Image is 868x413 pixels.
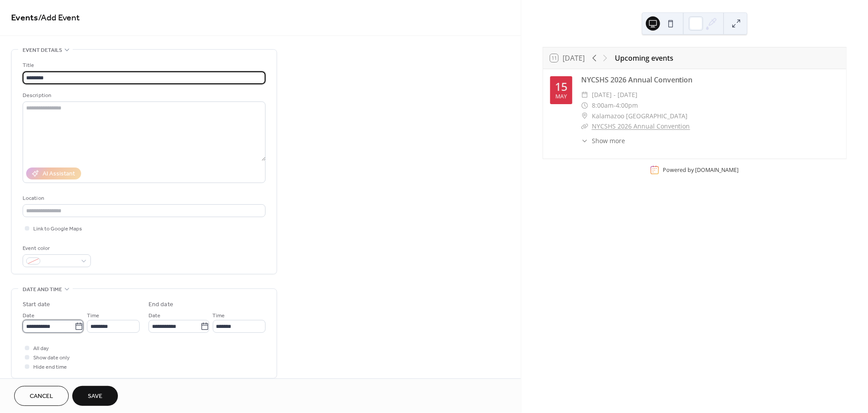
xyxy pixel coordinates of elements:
[592,90,637,100] span: [DATE] - [DATE]
[87,312,99,321] span: Time
[149,312,160,321] span: Date
[581,90,588,100] div: ​
[581,136,588,145] div: ​
[33,363,67,372] span: Hide end time
[592,100,614,111] span: 8:00am
[614,100,616,111] span: -
[88,392,102,401] span: Save
[30,392,53,401] span: Cancel
[33,344,49,354] span: All day
[695,166,739,174] a: [DOMAIN_NAME]
[592,111,688,121] span: Kalamazoo [GEOGRAPHIC_DATA]
[581,111,588,121] div: ​
[23,194,264,203] div: Location
[149,300,173,309] div: End date
[33,225,82,234] span: Link to Google Maps
[581,121,588,132] div: ​
[11,10,38,27] a: Events
[555,81,567,92] div: 15
[581,75,693,85] a: NYCSHS 2026 Annual Convention
[663,166,739,174] div: Powered by
[581,136,625,145] button: ​Show more
[555,94,567,100] div: May
[592,136,625,145] span: Show more
[23,285,62,294] span: Date and time
[23,91,264,100] div: Description
[23,312,35,321] span: Date
[23,61,264,70] div: Title
[23,300,50,309] div: Start date
[23,244,89,253] div: Event color
[38,10,80,27] span: / Add Event
[581,100,588,111] div: ​
[72,386,118,406] button: Save
[33,354,70,363] span: Show date only
[615,53,673,63] div: Upcoming events
[592,122,690,130] a: NYCSHS 2026 Annual Convention
[213,312,225,321] span: Time
[616,100,638,111] span: 4:00pm
[23,46,62,55] span: Event details
[14,386,69,406] button: Cancel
